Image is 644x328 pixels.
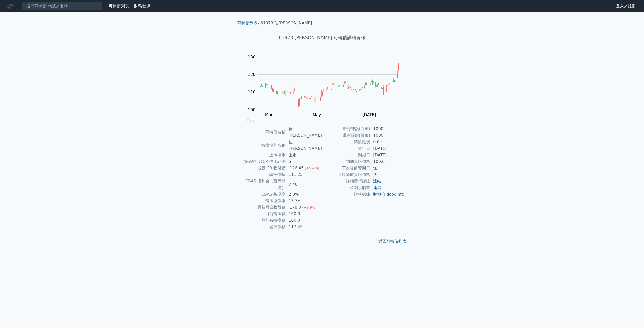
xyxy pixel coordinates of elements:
td: 7.48 [286,178,322,191]
tspan: [DATE] [362,112,376,117]
td: 轉換比例 [322,139,370,145]
td: 擔保銀行/TCRI信用評等 [239,158,286,165]
tspan: Mar [265,112,273,117]
td: 目前轉換價 [239,211,286,217]
td: 111.25 [286,171,322,178]
a: 可轉債列表 [109,4,129,8]
td: 160.0 [286,217,322,224]
td: 轉換標的名稱 [239,139,286,152]
g: Chart [245,55,406,117]
tspan: May [313,112,321,117]
td: 無 [370,165,405,171]
td: 轉換價值 [239,171,286,178]
td: 到期日 [322,152,370,158]
td: 最新股票收盤價 [239,204,286,211]
td: 上市櫃別 [239,152,286,158]
p: 返回 [233,238,411,244]
td: [DATE] [370,145,405,152]
td: 下次提前賣回日 [322,165,370,171]
div: 126.45 [289,165,305,171]
td: 可轉債名稱 [239,126,286,139]
td: CBAS 權利金（百元報價） [239,178,286,191]
td: 公開說明書 [322,184,370,191]
td: 1000 [370,126,405,132]
td: [DATE] [370,152,405,158]
a: 財務數據 [134,4,150,8]
td: 佳[PERSON_NAME] [286,139,322,152]
td: 5 [286,158,322,165]
span: (+5.4%) [305,166,319,170]
td: 財務數據 [322,191,370,198]
td: 1000 [370,132,405,139]
td: 詳細發行辦法 [322,178,370,184]
tspan: 110 [248,90,256,95]
td: 2.8% [286,191,322,198]
td: 無 [370,171,405,178]
td: 117.45 [286,224,322,230]
tspan: 130 [248,55,256,59]
td: 0.0% [370,139,405,145]
td: 上市 [286,152,322,158]
td: 轉換溢價率 [239,198,286,204]
a: goodinfo [386,192,404,197]
h1: 61973 [PERSON_NAME] 可轉債詳細資訊 [233,34,411,41]
td: 最新餘額(百萬) [322,132,370,139]
div: 178.0 [289,204,302,211]
td: 到期賣回價格 [322,158,370,165]
span: (+9.9%) [302,205,317,209]
input: 搜尋可轉債 代號／名稱 [22,2,103,10]
td: , [370,191,405,198]
td: 發行總額(百萬) [322,126,370,132]
td: 發行時轉換價 [239,217,286,224]
td: 最新 CB 收盤價 [239,165,286,171]
li: › [237,20,259,26]
td: 發行價格 [239,224,286,230]
tspan: 120 [248,72,256,77]
td: 下次提前賣回價格 [322,171,370,178]
td: CBAS 折現率 [239,191,286,198]
td: 100.0 [370,158,405,165]
td: 佳[PERSON_NAME] [286,126,322,139]
td: 發行日 [322,145,370,152]
td: 13.7% [286,198,322,204]
a: 連結 [373,185,381,190]
a: 可轉債列表 [386,239,407,244]
td: 160.0 [286,211,322,217]
li: 61973 佳[PERSON_NAME] [261,20,312,26]
a: 財報狗 [373,192,385,197]
a: 連結 [373,179,381,183]
a: 可轉債列表 [237,21,258,25]
a: 登入／註冊 [612,2,640,10]
tspan: 100 [248,107,256,112]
